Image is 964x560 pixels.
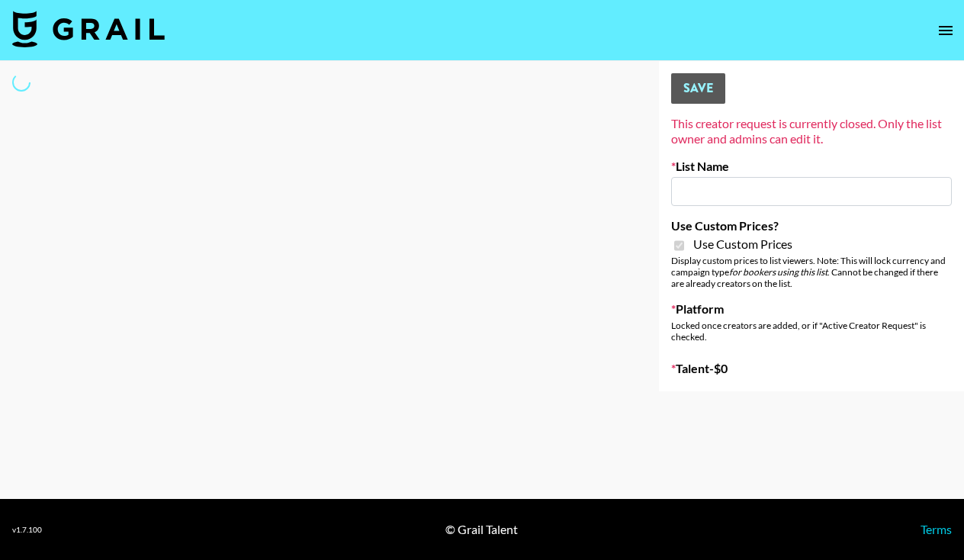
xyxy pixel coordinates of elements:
[671,255,952,289] div: Display custom prices to list viewers. Note: This will lock currency and campaign type . Cannot b...
[671,218,952,233] label: Use Custom Prices?
[445,522,518,537] div: © Grail Talent
[12,11,165,47] img: Grail Talent
[671,116,952,146] div: This creator request is currently closed. Only the list owner and admins can edit it.
[930,15,961,46] button: open drawer
[12,525,42,535] div: v 1.7.100
[671,361,952,376] label: Talent - $ 0
[671,159,952,174] label: List Name
[671,301,952,317] label: Platform
[921,522,952,536] a: Terms
[693,237,792,252] span: Use Custom Prices
[729,266,827,278] em: for bookers using this list
[671,73,725,104] button: Save
[671,320,952,343] div: Locked once creators are added, or if "Active Creator Request" is checked.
